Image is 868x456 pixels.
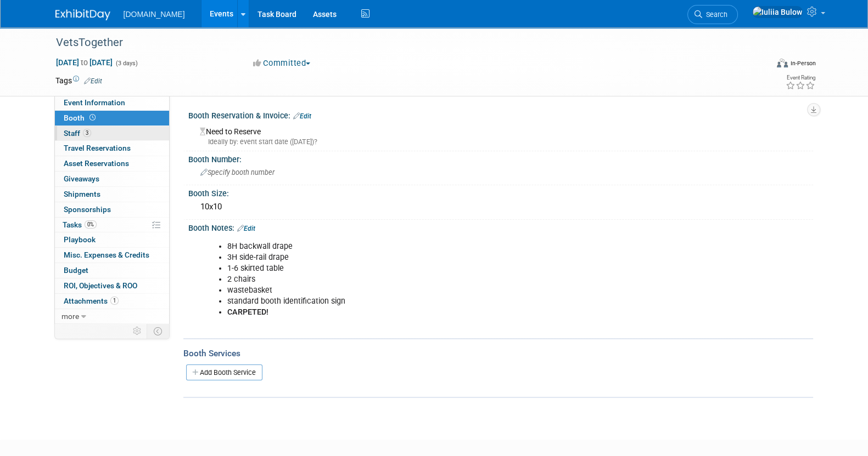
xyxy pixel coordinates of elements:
li: 3H side-rail drape [227,252,686,263]
span: more [61,312,79,321]
span: Booth not reserved yet [87,113,98,122]
a: Edit [293,112,311,120]
a: Tasks0% [55,218,169,232]
span: Event Information [64,98,125,107]
button: Committed [249,58,315,69]
span: Asset Reservations [64,159,129,168]
a: Travel Reservations [55,141,169,156]
div: Ideally by: event start date ([DATE])? [200,137,805,147]
div: Need to Reserve [197,123,805,147]
li: 2 chairs [227,274,686,285]
span: [DOMAIN_NAME] [124,10,185,19]
a: Edit [84,77,102,85]
span: Attachments [64,297,119,305]
div: Event Rating [785,75,815,81]
span: ROI, Objectives & ROO [64,281,137,290]
a: Edit [237,225,255,232]
div: Booth Size: [188,185,813,199]
span: Budget [64,266,88,275]
td: Toggle Event Tabs [147,324,169,338]
img: ExhibitDay [55,9,110,20]
a: Misc. Expenses & Credits [55,248,169,263]
li: 8H backwall drape [227,241,686,252]
a: more [55,309,169,324]
div: Booth Services [183,347,813,360]
a: Staff3 [55,126,169,141]
div: VetsTogether [52,33,751,53]
a: Booth [55,111,169,126]
li: standard booth identification sign [227,296,686,307]
div: Booth Reservation & Invoice: [188,107,813,122]
span: Shipments [64,190,100,198]
span: Travel Reservations [64,144,131,152]
span: Search [702,10,727,19]
td: Personalize Event Tab Strip [128,324,147,338]
a: Search [687,5,738,24]
a: Sponsorships [55,202,169,217]
a: Event Information [55,95,169,110]
span: 3 [83,129,91,137]
span: [DATE] [DATE] [55,58,113,67]
span: Specify booth number [200,168,275,176]
a: Shipments [55,187,169,202]
span: Booth [64,113,98,122]
img: Iuliia Bulow [752,6,803,18]
a: Giveaways [55,172,169,186]
span: (3 days) [115,60,138,67]
div: 10x10 [197,198,805,215]
span: Sponsorships [64,205,111,214]
div: Booth Notes: [188,220,813,234]
li: wastebasket [227,285,686,296]
a: Budget [55,263,169,278]
span: Giveaways [64,174,99,183]
span: Misc. Expenses & Credits [64,250,149,259]
img: Format-Inperson.png [777,59,788,67]
td: Tags [55,75,102,86]
a: ROI, Objectives & ROO [55,278,169,293]
span: Staff [64,129,91,138]
div: In-Person [789,59,815,67]
a: Add Booth Service [186,364,262,380]
b: CARPETED! [227,307,268,317]
li: 1-6 skirted table [227,263,686,274]
a: Asset Reservations [55,156,169,171]
div: Event Format [703,57,816,73]
a: Playbook [55,232,169,247]
span: 1 [110,297,119,305]
div: Booth Number: [188,151,813,165]
span: 0% [85,220,97,229]
a: Attachments1 [55,294,169,309]
span: to [79,58,89,67]
span: Playbook [64,235,96,244]
span: Tasks [63,220,97,229]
